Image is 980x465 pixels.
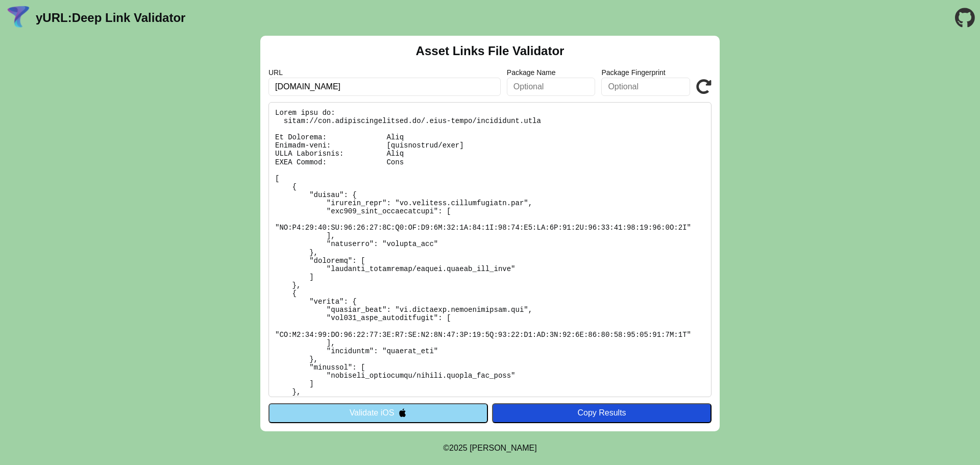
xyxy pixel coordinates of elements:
span: 2025 [449,444,468,452]
input: Required [268,78,501,96]
input: Optional [507,78,596,96]
label: Package Fingerprint [601,68,690,77]
button: Validate iOS [268,403,488,423]
a: Michael Ibragimchayev's Personal Site [470,444,537,452]
h2: Asset Links File Validator [416,44,565,58]
img: appleIcon.svg [398,408,407,417]
pre: Lorem ipsu do: sitam://con.adipiscingelitsed.do/.eius-tempo/incididunt.utla Et Dolorema: Aliq Eni... [268,102,712,397]
input: Optional [601,78,690,96]
a: yURL:Deep Link Validator [36,11,185,25]
div: Copy Results [497,408,706,418]
label: Package Name [507,68,596,77]
label: URL [268,68,501,77]
button: Copy Results [492,403,712,423]
img: yURL Logo [5,5,32,31]
footer: © [443,431,536,465]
